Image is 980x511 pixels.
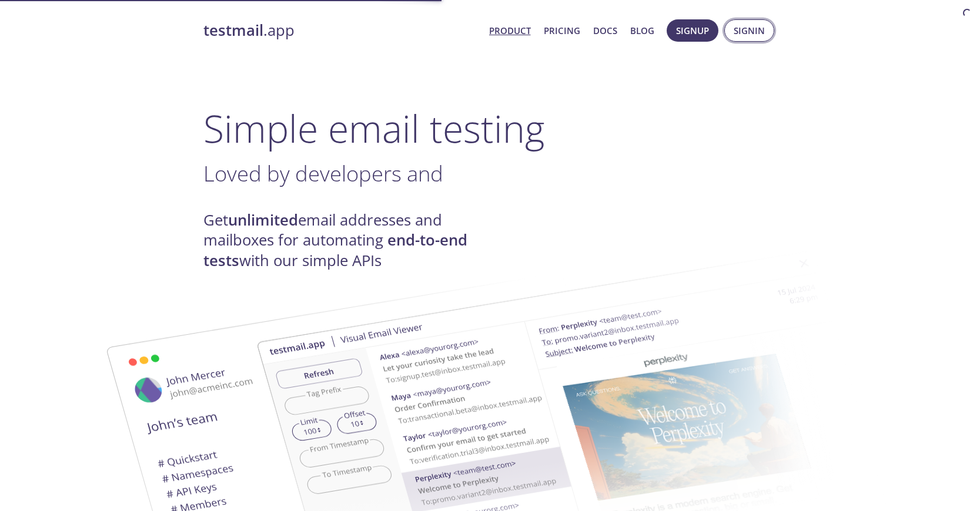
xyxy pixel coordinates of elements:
[593,23,617,38] a: Docs
[544,23,580,38] a: Pricing
[630,23,654,38] a: Blog
[734,23,765,38] span: Signin
[228,210,298,230] strong: unlimited
[489,23,531,38] a: Product
[203,159,443,188] span: Loved by developers and
[203,210,490,271] h4: Get email addresses and mailboxes for automating with our simple APIs
[203,21,480,41] a: testmail.app
[676,23,709,38] span: Signup
[667,19,718,42] button: Signup
[203,230,467,270] strong: end-to-end tests
[724,19,774,42] button: Signin
[203,106,777,151] h1: Simple email testing
[203,20,263,41] strong: testmail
